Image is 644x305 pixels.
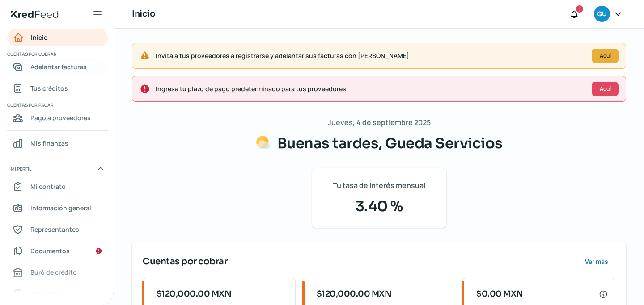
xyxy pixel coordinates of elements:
span: Mi perfil [11,165,31,173]
a: Información general [7,199,108,217]
button: Aquí [592,82,619,96]
span: Ingresa tu plazo de pago predeterminado para tus proveedores [156,83,585,94]
span: Buenas tardes, Gueda Servicios [277,134,503,152]
span: Cuentas por cobrar [7,50,106,58]
img: Saludos [256,135,270,150]
a: Buró de crédito [7,263,108,281]
span: Ver más [585,259,608,265]
a: Mis finanzas [7,134,108,152]
span: Jueves, 4 de septiembre 2025 [328,116,431,129]
span: Cuentas por cobrar [143,255,227,268]
span: $0.00 MXN [476,288,523,300]
span: $120,000.00 MXN [157,288,232,300]
span: Aquí [600,86,611,92]
span: Mi contrato [30,181,66,192]
a: Adelantar facturas [7,58,108,76]
span: Inicio [31,32,48,43]
span: Representantes [30,224,79,235]
span: $120,000.00 MXN [317,288,392,300]
span: Adelantar facturas [30,61,87,72]
span: GU [597,9,606,20]
span: 1 [579,5,580,13]
span: Pago a proveedores [30,112,91,123]
span: Mis finanzas [30,138,68,149]
h1: Inicio [132,8,155,21]
button: Ver más [577,253,615,271]
span: Referencias [30,288,66,299]
span: 3.40 % [323,196,436,217]
span: Buró de crédito [30,267,77,278]
a: Mi contrato [7,178,108,196]
span: Documentos [30,245,70,256]
a: Referencias [7,285,108,303]
a: Inicio [7,29,108,46]
a: Documentos [7,242,108,260]
span: Cuentas por pagar [7,101,106,109]
span: Tu tasa de interés mensual [333,179,425,192]
span: Invita a tus proveedores a registrarse y adelantar sus facturas con [PERSON_NAME] [156,50,585,61]
span: Información general [30,202,91,213]
a: Pago a proveedores [7,109,108,127]
span: Aquí [600,53,611,58]
a: Tus créditos [7,79,108,97]
span: Tus créditos [30,83,68,94]
button: Aquí [592,49,619,63]
a: Representantes [7,221,108,238]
